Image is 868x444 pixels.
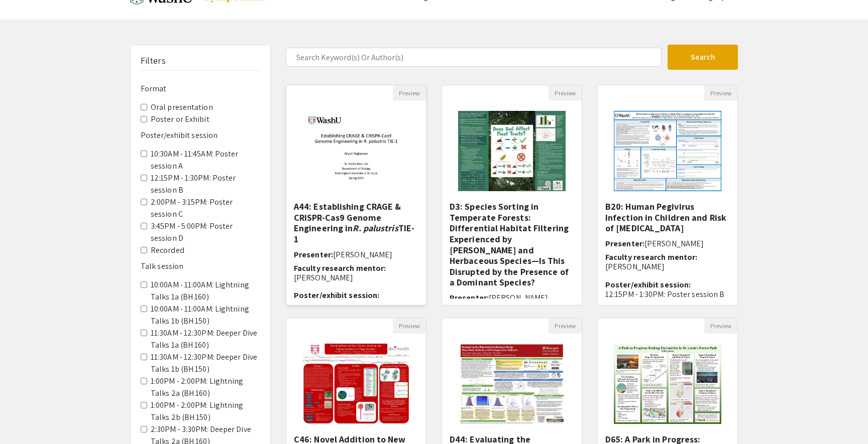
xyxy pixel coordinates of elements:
button: Preview [704,318,737,334]
span: [PERSON_NAME] [489,292,548,303]
h5: A44: Establishing CRAGE & CRISPR-Cas9 Genome Engineering in TIE-1 [294,201,418,244]
label: 10:30AM - 11:45AM: Poster session A [151,148,260,172]
button: Preview [704,85,737,101]
button: Preview [549,318,582,334]
div: Open Presentation <p>A44: Establishing CRAGE &amp; CRISPR-Cas9 Genome Engineering in <em>R. palus... [286,85,426,306]
img: <p>D3: Species Sorting in Temperate Forests: Differential Habitat Filtering Experienced by Woody ... [448,101,575,201]
span: Poster/exhibit session: [605,279,691,290]
label: Recorded [151,244,184,256]
label: Poster or Exhibit [151,113,209,125]
span: Poster/exhibit session: [294,290,379,301]
button: Preview [549,85,582,101]
h6: Presenter: [450,293,574,303]
span: [PERSON_NAME] [333,249,392,260]
label: 3:45PM - 5:00PM: Poster session D [151,220,260,244]
button: Search [668,45,738,70]
span: Faculty research mentor: [605,252,697,262]
img: <p>D44: Evaluating the Relationship Between Sleep Slow Wave Activity and Postoperative Delirium</p> [450,334,574,434]
label: 1:00PM - 2:00PM: Lightning Talks 2a (BH 160) [151,375,260,399]
div: Open Presentation <p>B20: Human Pegivirus Infection in Children and Risk of Post-Transplant Lymph... [597,85,738,306]
h6: Presenter: [294,250,418,259]
div: Open Presentation <p>D3: Species Sorting in Temperate Forests: Differential Habitat Filtering Exp... [442,85,582,306]
h5: Filters [141,55,166,66]
label: 10:00AM - 11:00AM: Lightning Talks 1b (BH 150) [151,303,260,327]
label: 11:30AM - 12:30PM: Deeper Dive Talks 1b (BH 150) [151,351,260,375]
h6: Presenter: [605,239,730,248]
img: <p>C46: Novel Addition to New Cluster: Isolation and Characterization of Phage Bimmel</p> [292,334,419,434]
span: [PERSON_NAME] [644,238,704,249]
h6: Talk session [141,261,260,271]
iframe: Chat [8,399,43,436]
em: R. palustris [353,222,398,234]
label: 2:00PM - 3:15PM: Poster session C [151,196,260,220]
p: [PERSON_NAME] [294,273,418,282]
button: Preview [393,318,426,334]
h5: D3: Species Sorting in Temperate Forests: Differential Habitat Filtering Experienced by [PERSON_N... [450,201,574,288]
span: Faculty research mentor: [294,263,386,273]
h6: Poster/exhibit session [141,130,260,140]
button: Preview [393,85,426,101]
p: [PERSON_NAME] [605,262,730,271]
img: <p>B20: Human Pegivirus Infection in Children and Risk of Post-Transplant Lymphoproliferative Dis... [604,101,731,201]
h6: Format [141,84,260,93]
img: <p>D65: A Park in Progress: Ending Exclusivity in St. Louis’s Forest Park</p> [604,334,731,434]
label: 1:00PM - 2:00PM: Lightning Talks 2b (BH 150) [151,399,260,423]
label: 11:30AM - 12:30PM: Deeper Dive Talks 1a (BH 160) [151,327,260,351]
input: Search Keyword(s) Or Author(s) [286,48,662,67]
h5: B20: Human Pegivirus Infection in Children and Risk of [MEDICAL_DATA] [605,201,730,234]
label: 10:00AM - 11:00AM: Lightning Talks 1a (BH 160) [151,279,260,303]
p: 12:15PM - 1:30PM: Poster session B [605,289,730,299]
img: <p>A44: Establishing CRAGE &amp; CRISPR-Cas9 Genome Engineering in <em>R. palustris</em> TIE-1</p> [294,101,418,201]
label: 12:15PM - 1:30PM: Poster session B [151,172,260,196]
label: Oral presentation [151,101,213,113]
